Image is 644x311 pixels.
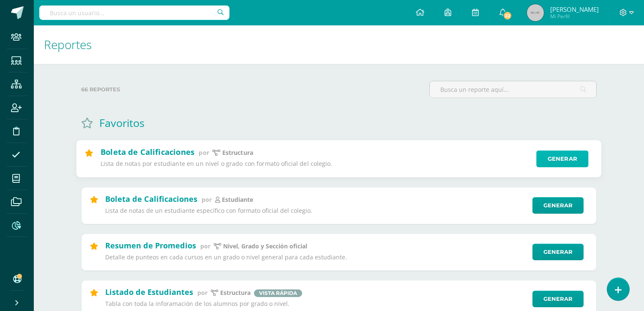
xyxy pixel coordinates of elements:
span: Mi Perfil [550,13,599,20]
p: estudiante [222,196,253,204]
p: Nivel, Grado y Sección oficial [223,242,307,250]
a: Generar [532,291,584,307]
span: [PERSON_NAME] [550,5,599,14]
input: Busca un usuario... [39,6,229,20]
h2: Resumen de Promedios [105,240,196,250]
span: Reportes [44,36,92,52]
input: Busca un reporte aquí... [430,81,596,98]
p: Detalle de punteos en cada cursos en un grado o nivel general para cada estudiante. [105,253,527,261]
h2: Boleta de Calificaciones [101,147,194,157]
p: Tabla con toda la inforamación de los alumnos por grado o nivel. [105,300,527,308]
h1: Favoritos [99,116,145,130]
p: estructura [222,149,253,157]
p: estructura [220,289,251,297]
span: por [200,242,210,250]
p: Lista de notas por estudiante en un nivel o grado con formato oficial del colegio. [101,160,531,168]
img: 45x45 [527,4,544,21]
span: Vista rápida [254,289,302,297]
a: Generar [532,197,584,214]
span: por [199,149,209,157]
label: 66 reportes [81,81,423,98]
a: Generar [536,151,588,168]
span: por [202,195,212,204]
a: Generar [532,244,584,260]
h2: Listado de Estudiantes [105,287,193,297]
h2: Boleta de Calificaciones [105,194,197,204]
span: por [197,289,207,297]
span: 22 [503,11,512,20]
p: Lista de notas de un estudiante específico con formato oficial del colegio. [105,207,527,215]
